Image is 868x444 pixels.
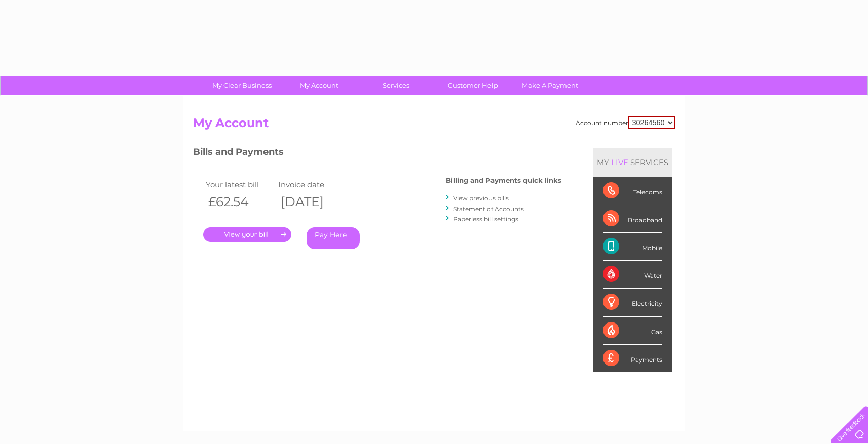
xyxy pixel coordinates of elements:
div: Broadband [603,205,662,233]
div: Water [603,261,662,289]
div: Telecoms [603,177,662,205]
h2: My Account [193,116,675,135]
div: LIVE [609,157,630,167]
th: [DATE] [276,191,349,212]
div: Account number [576,116,675,129]
a: My Account [277,76,361,95]
a: Customer Help [431,76,515,95]
h3: Bills and Payments [193,145,561,163]
div: MY SERVICES [593,148,672,177]
td: Your latest bill [203,178,276,191]
a: My Clear Business [200,76,284,95]
h4: Billing and Payments quick links [446,177,561,184]
div: Gas [603,317,662,345]
a: Pay Here [307,227,360,249]
a: . [203,227,291,242]
div: Electricity [603,289,662,316]
a: Paperless bill settings [453,215,518,223]
th: £62.54 [203,191,276,212]
a: Services [354,76,438,95]
div: Mobile [603,233,662,261]
a: View previous bills [453,194,509,202]
td: Invoice date [276,178,349,191]
div: Payments [603,345,662,372]
a: Statement of Accounts [453,205,524,213]
a: Make A Payment [508,76,592,95]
